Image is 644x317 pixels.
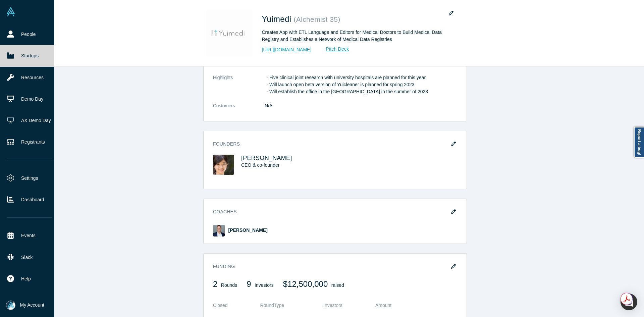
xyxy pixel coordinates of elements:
[213,74,265,102] dt: Highlights
[6,7,15,16] img: Alchemist Vault Logo
[262,46,312,53] a: [URL][DOMAIN_NAME]
[262,29,450,43] div: Creates App with ETL Language and Editors for Medical Doctors to Build Medical Data Registry and ...
[318,45,349,53] a: Pitch Deck
[260,298,324,312] th: Round
[213,225,225,236] img: Christian Busch
[241,162,279,168] span: CEO & co-founder
[247,279,251,288] span: 9
[213,60,265,74] dt: No. of Employees
[213,279,237,294] div: Rounds
[283,279,344,294] div: raised
[371,298,457,312] th: Amount
[213,279,217,288] span: 2
[20,302,44,309] span: My Account
[293,15,340,23] small: ( Alchemist 35 )
[213,263,448,270] h3: Funding
[228,227,268,233] a: [PERSON_NAME]
[241,155,292,161] a: [PERSON_NAME]
[213,102,265,116] dt: Customers
[247,279,274,294] div: Investors
[265,74,457,95] p: ・Five clinical joint research with university hospitals are planned for this year ・Will launch op...
[213,141,448,148] h3: Founders
[634,127,644,158] a: Report a bug!
[262,14,294,23] span: Yuimedi
[213,155,234,175] img: Emiri Grimes's Profile Image
[283,279,328,288] span: $12,500,000
[21,275,31,282] span: Help
[206,10,253,57] img: Yuimedi's Logo
[213,298,260,312] th: Closed
[274,303,284,308] span: Type
[6,301,44,310] button: My Account
[6,301,15,310] img: Mia Scott's Account
[323,298,371,312] th: Investors
[213,208,448,215] h3: Coaches
[265,102,457,109] dd: N/A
